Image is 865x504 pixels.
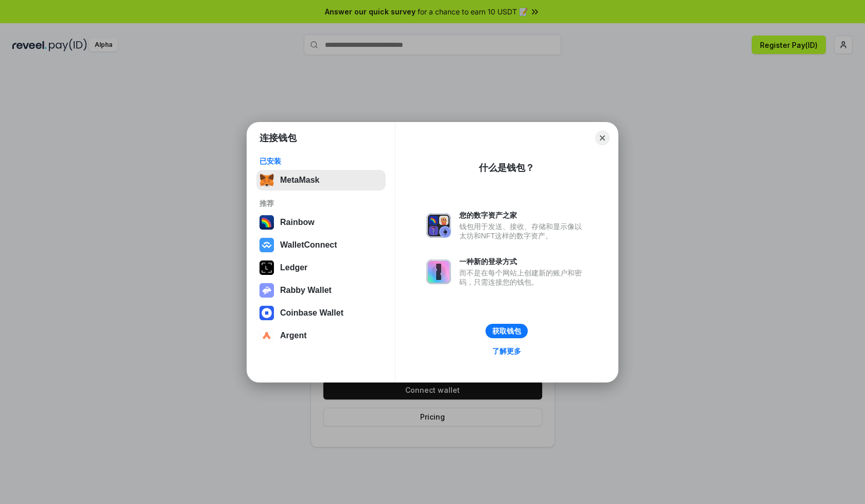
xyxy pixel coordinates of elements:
[280,286,332,295] div: Rabby Wallet
[595,131,610,145] button: Close
[459,222,587,240] div: 钱包用于发送、接收、存储和显示像以太坊和NFT这样的数字资产。
[256,235,386,255] button: WalletConnect
[256,170,386,190] button: MetaMask
[280,218,315,227] div: Rainbow
[492,346,521,356] div: 了解更多
[259,260,274,275] img: svg+xml,%3Csvg%20xmlns%3D%22http%3A%2F%2Fwww.w3.org%2F2000%2Fsvg%22%20width%3D%2228%22%20height%3...
[459,211,587,220] div: 您的数字资产之家
[486,344,527,358] a: 了解更多
[280,240,337,250] div: WalletConnect
[259,157,383,166] div: 已安装
[459,268,587,287] div: 而不是在每个网站上创建新的账户和密码，只需连接您的钱包。
[256,257,386,278] button: Ledger
[459,257,587,266] div: 一种新的登录方式
[256,303,386,323] button: Coinbase Wallet
[280,308,343,318] div: Coinbase Wallet
[259,173,274,187] img: svg+xml,%3Csvg%20fill%3D%22none%22%20height%3D%2233%22%20viewBox%3D%220%200%2035%2033%22%20width%...
[492,326,521,336] div: 获取钱包
[486,324,528,338] button: 获取钱包
[256,212,386,233] button: Rainbow
[256,280,386,301] button: Rabby Wallet
[259,132,297,144] h1: 连接钱包
[259,328,274,343] img: svg+xml,%3Csvg%20width%3D%2228%22%20height%3D%2228%22%20viewBox%3D%220%200%2028%2028%22%20fill%3D...
[479,162,534,174] div: 什么是钱包？
[426,259,451,284] img: svg+xml,%3Csvg%20xmlns%3D%22http%3A%2F%2Fwww.w3.org%2F2000%2Fsvg%22%20fill%3D%22none%22%20viewBox...
[280,263,307,272] div: Ledger
[426,213,451,238] img: svg+xml,%3Csvg%20xmlns%3D%22http%3A%2F%2Fwww.w3.org%2F2000%2Fsvg%22%20fill%3D%22none%22%20viewBox...
[280,331,307,340] div: Argent
[259,306,274,320] img: svg+xml,%3Csvg%20width%3D%2228%22%20height%3D%2228%22%20viewBox%3D%220%200%2028%2028%22%20fill%3D...
[259,283,274,298] img: svg+xml,%3Csvg%20xmlns%3D%22http%3A%2F%2Fwww.w3.org%2F2000%2Fsvg%22%20fill%3D%22none%22%20viewBox...
[256,325,386,346] button: Argent
[280,176,319,185] div: MetaMask
[259,199,383,208] div: 推荐
[259,215,274,230] img: svg+xml,%3Csvg%20width%3D%22120%22%20height%3D%22120%22%20viewBox%3D%220%200%20120%20120%22%20fil...
[259,238,274,252] img: svg+xml,%3Csvg%20width%3D%2228%22%20height%3D%2228%22%20viewBox%3D%220%200%2028%2028%22%20fill%3D...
